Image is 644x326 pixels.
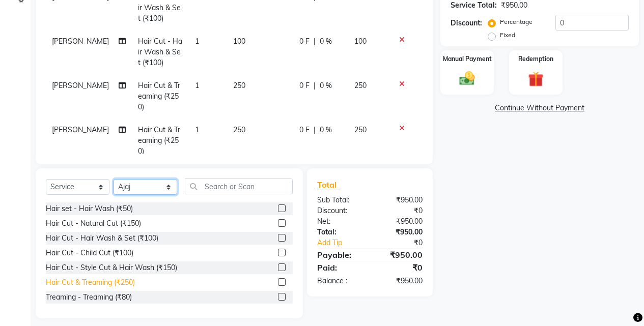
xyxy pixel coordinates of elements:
span: | [314,125,316,135]
span: 1 [195,81,199,90]
span: | [314,36,316,47]
div: Discount: [310,205,370,216]
span: 0 F [299,36,310,47]
span: 1 [195,125,199,134]
span: 250 [233,81,245,90]
div: Sub Total: [310,195,370,205]
div: Payable: [310,249,370,261]
a: Add Tip [310,238,380,248]
img: _gift.svg [523,70,548,88]
div: Paid: [310,261,370,274]
span: 250 [354,81,367,90]
span: 0 % [320,80,332,91]
label: Manual Payment [443,54,492,64]
div: Hair Cut - Hair Wash & Set (₹100) [46,233,158,244]
span: [PERSON_NAME] [52,37,109,46]
span: 100 [233,37,245,46]
div: Hair Cut - Child Cut (₹100) [46,248,133,258]
div: Hair set - Hair Wash (₹50) [46,203,133,214]
div: ₹950.00 [370,249,430,261]
div: Total: [310,227,370,238]
img: _cash.svg [455,70,480,87]
div: ₹950.00 [370,216,430,227]
span: Total [317,180,341,190]
div: Balance : [310,276,370,286]
span: 250 [233,125,245,134]
span: 100 [354,37,367,46]
span: [PERSON_NAME] [52,125,109,134]
span: 250 [354,125,367,134]
div: ₹950.00 [370,195,430,205]
div: Net: [310,216,370,227]
span: 0 % [320,125,332,135]
span: 0 % [320,36,332,47]
div: Hair Cut & Treaming (₹250) [46,277,135,288]
div: Hair Cut - Natural Cut (₹150) [46,218,141,229]
input: Search or Scan [185,179,293,194]
span: [PERSON_NAME] [52,81,109,90]
a: Continue Without Payment [442,103,637,113]
div: ₹0 [370,205,430,216]
span: | [314,80,316,91]
div: ₹0 [370,261,430,274]
div: Hair Cut - Style Cut & Hair Wash (₹150) [46,262,177,273]
label: Fixed [500,31,515,40]
label: Redemption [518,54,553,64]
span: Hair Cut & Treaming (₹250) [138,125,180,156]
span: Hair Cut - Hair Wash & Set (₹100) [138,37,182,67]
div: ₹950.00 [370,276,430,286]
span: 0 F [299,125,310,135]
div: ₹0 [380,238,430,248]
span: Hair Cut & Treaming (₹250) [138,81,180,111]
div: Treaming - Treaming (₹80) [46,292,132,303]
div: Discount: [451,18,482,28]
label: Percentage [500,17,533,26]
div: ₹950.00 [370,227,430,238]
span: 1 [195,37,199,46]
span: 0 F [299,80,310,91]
